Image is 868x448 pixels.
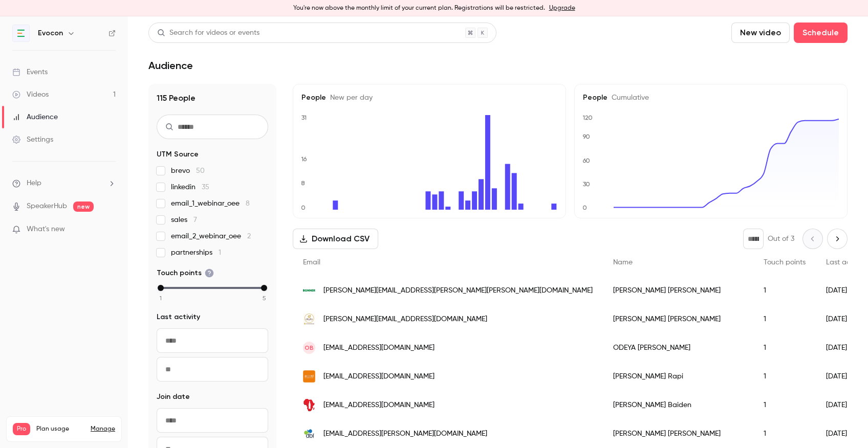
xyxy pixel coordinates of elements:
div: Events [12,67,48,77]
button: Schedule [794,23,848,43]
span: Email [303,259,320,266]
div: 1 [753,333,816,362]
span: [PERSON_NAME][EMAIL_ADDRESS][PERSON_NAME][PERSON_NAME][DOMAIN_NAME] [323,285,593,296]
text: 90 [582,133,590,140]
div: Settings [12,135,53,145]
text: 31 [301,114,307,121]
div: ODEYA [PERSON_NAME] [603,333,753,362]
div: 1 [753,362,816,391]
span: [PERSON_NAME][EMAIL_ADDRESS][DOMAIN_NAME] [323,314,487,325]
span: email_2_webinar_oee [171,231,251,241]
span: email_1_webinar_oee [171,198,250,209]
span: partnerships [171,248,221,258]
div: [PERSON_NAME] [PERSON_NAME] [603,276,753,305]
h5: People [583,93,839,103]
span: Name [613,259,633,266]
span: 1 [160,294,162,303]
div: [PERSON_NAME] Rapi [603,362,753,391]
span: New per day [326,94,373,101]
span: Help [27,178,41,189]
span: Pro [13,423,30,435]
span: 2 [247,233,251,240]
button: New video [731,23,790,43]
div: 1 [753,305,816,333]
h6: Evocon [38,28,63,38]
li: help-dropdown-opener [12,178,116,189]
text: 30 [583,181,590,188]
div: 1 [753,276,816,305]
div: Videos [12,89,49,100]
span: Touch points [764,259,806,266]
span: [EMAIL_ADDRESS][PERSON_NAME][DOMAIN_NAME] [323,429,487,439]
a: SpeakerHub [27,201,67,212]
span: [EMAIL_ADDRESS][DOMAIN_NAME] [323,400,435,411]
span: 7 [193,216,197,223]
h1: 115 People [157,92,268,104]
span: Plan usage [36,425,84,433]
text: 120 [582,114,593,121]
span: OB [305,343,314,352]
img: dryfo.com [303,313,315,325]
span: 35 [202,184,209,191]
h5: People [301,93,557,103]
span: 8 [246,200,250,207]
div: [PERSON_NAME] [PERSON_NAME] [603,305,753,333]
text: 16 [301,155,307,163]
text: 8 [301,180,305,187]
span: Cumulative [607,94,649,101]
img: ccbagroup.com [303,399,315,411]
span: What's new [27,224,65,235]
span: [EMAIL_ADDRESS][DOMAIN_NAME] [323,371,435,382]
div: Audience [12,112,58,122]
span: brevo [171,166,205,176]
button: Download CSV [293,229,378,249]
text: 0 [582,204,587,211]
text: 60 [582,157,590,164]
img: dbl-group.com [303,428,315,440]
span: Last activity [826,259,866,266]
span: new [73,201,94,212]
button: Next page [827,229,848,249]
span: Join date [157,392,190,402]
span: UTM Source [157,149,199,160]
span: Touch points [157,268,214,278]
div: 1 [753,419,816,448]
span: Last activity [157,312,200,322]
h1: Audience [148,59,193,72]
span: linkedin [171,182,209,192]
div: min [158,285,164,291]
iframe: Noticeable Trigger [103,225,116,234]
div: 1 [753,391,816,419]
img: bonner.ie [303,284,315,297]
p: Out of 3 [768,234,794,244]
span: 5 [263,294,266,303]
div: Search for videos or events [157,28,259,38]
img: accord-healthcare.com [303,370,315,383]
div: [PERSON_NAME] Baiden [603,391,753,419]
span: 50 [196,167,205,174]
a: Upgrade [549,4,575,12]
img: Evocon [13,25,29,41]
a: Manage [91,425,115,433]
span: [EMAIL_ADDRESS][DOMAIN_NAME] [323,343,435,353]
span: sales [171,215,197,225]
div: max [261,285,267,291]
div: [PERSON_NAME] [PERSON_NAME] [603,419,753,448]
span: 1 [219,249,221,256]
text: 0 [301,204,306,211]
